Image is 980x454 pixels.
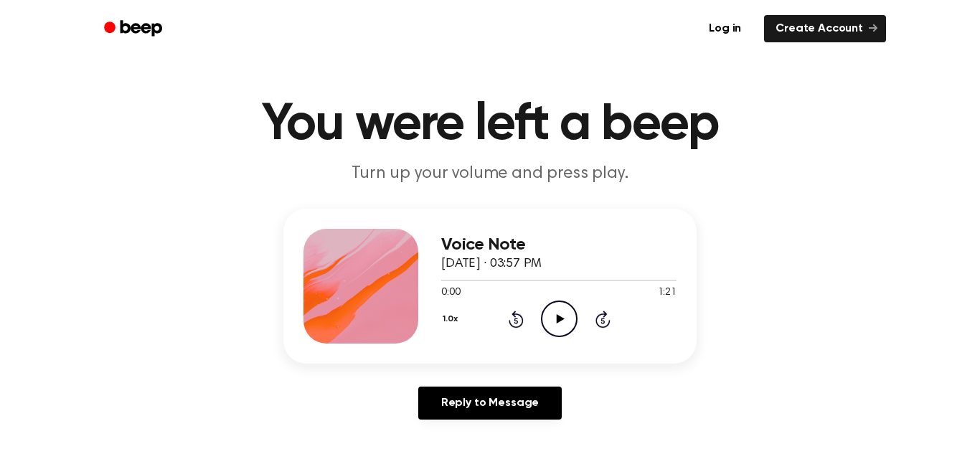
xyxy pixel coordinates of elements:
a: Create Account [764,15,886,42]
a: Log in [694,12,755,45]
button: 1.0x [441,307,463,331]
h3: Voice Note [441,235,677,255]
h1: You were left a beep [123,99,857,151]
a: Beep [94,15,175,43]
a: Reply to Message [418,387,562,420]
span: [DATE] · 03:57 PM [441,257,542,270]
span: 0:00 [441,285,460,301]
span: 1:21 [658,285,677,301]
p: Turn up your volume and press play. [215,162,765,186]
